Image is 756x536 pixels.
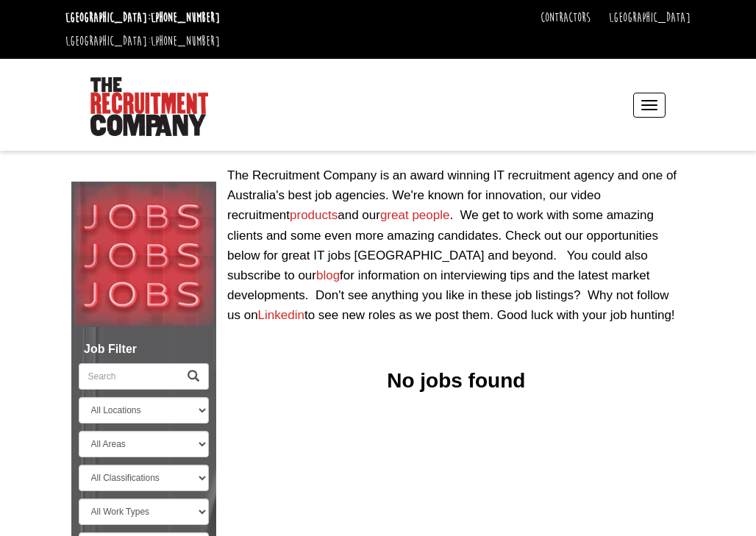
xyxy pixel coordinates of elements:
h5: Job Filter [79,343,210,356]
h3: No jobs found [227,370,685,393]
a: great people [380,208,450,222]
img: The Recruitment Company [90,77,208,136]
p: The Recruitment Company is an award winning IT recruitment agency and one of Australia's best job... [227,165,685,326]
img: Jobs, Jobs, Jobs [71,182,217,327]
a: [PHONE_NUMBER] [151,33,220,49]
a: [GEOGRAPHIC_DATA] [609,10,691,26]
li: [GEOGRAPHIC_DATA]: [62,29,224,53]
li: [GEOGRAPHIC_DATA]: [62,6,224,29]
a: [PHONE_NUMBER] [151,10,220,26]
a: Contractors [541,10,591,26]
input: Search [79,363,179,390]
a: Linkedin [258,308,304,322]
a: products [290,208,338,222]
a: blog [316,268,340,282]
